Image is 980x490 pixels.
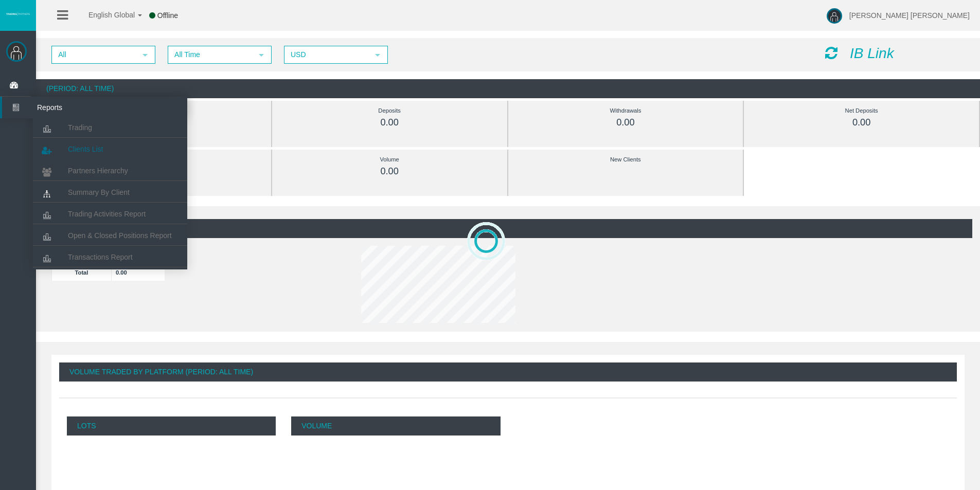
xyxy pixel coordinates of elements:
div: 0.00 [767,117,956,129]
span: Offline [157,11,178,20]
div: (Period: All Time) [36,79,980,98]
span: Partners Hierarchy [68,167,128,175]
a: Partners Hierarchy [33,161,187,180]
a: Clients List [33,140,187,158]
img: logo.svg [5,12,31,16]
span: USD [285,47,368,63]
p: Volume [291,416,500,435]
span: Summary By Client [68,188,130,196]
div: Net Deposits [767,105,956,117]
span: Trading Activities Report [68,210,146,218]
div: Volume Traded By Platform (Period: All Time) [59,362,957,382]
div: New Clients [531,154,720,166]
a: Trading [33,118,187,137]
span: select [257,51,265,59]
td: 0.00 [112,264,165,281]
span: Open & Closed Positions Report [68,231,172,240]
span: English Global [75,11,135,19]
span: Reports [29,97,130,118]
img: user-image [827,8,842,24]
span: All Time [169,47,252,63]
div: Withdrawals [531,105,720,117]
div: 0.00 [531,117,720,129]
span: Clients List [68,145,103,153]
a: Transactions Report [33,248,187,266]
p: Lots [67,416,276,435]
span: Transactions Report [68,253,133,261]
div: Volume [295,154,484,166]
div: 0.00 [295,117,484,129]
span: select [141,51,149,59]
td: Total [52,264,112,281]
span: All [52,47,136,63]
i: Reload Dashboard [825,46,838,60]
span: Trading [68,123,92,132]
a: Trading Activities Report [33,205,187,223]
a: Summary By Client [33,183,187,202]
a: Reports [2,97,187,118]
span: [PERSON_NAME] [PERSON_NAME] [849,11,970,20]
div: 0.00 [295,166,484,177]
a: Open & Closed Positions Report [33,226,187,245]
span: select [373,51,382,59]
i: IB Link [850,45,894,61]
div: Deposits [295,105,484,117]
